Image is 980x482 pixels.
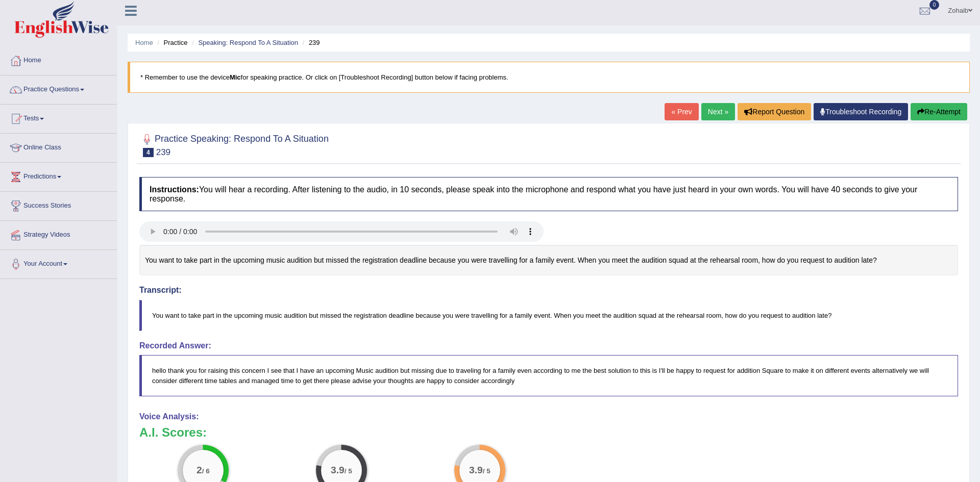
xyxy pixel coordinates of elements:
[139,177,958,211] h4: You will hear a recording. After listening to the audio, in 10 seconds, please speak into the mic...
[1,163,117,188] a: Predictions
[197,464,202,475] big: 2
[1,46,117,72] a: Home
[139,132,329,157] h2: Practice Speaking: Respond To A Situation
[1,134,117,159] a: Online Class
[1,105,117,130] a: Tests
[143,148,154,157] span: 4
[139,300,958,331] blockquote: You want to take part in the upcoming music audition but missed the registration deadline because...
[345,467,352,475] small: / 5
[155,38,187,47] li: Practice
[665,103,698,120] a: « Prev
[139,355,958,396] blockquote: hello thank you for raising this concern I see that I have an upcoming Music audition but missing...
[701,103,735,120] a: Next »
[198,39,298,46] a: Speaking: Respond To A Situation
[911,103,967,120] button: Re-Attempt
[202,467,210,475] small: / 6
[139,341,958,350] h4: Recorded Answer:
[139,412,958,421] h4: Voice Analysis:
[300,38,320,47] li: 239
[1,75,117,101] a: Practice Questions
[814,103,908,120] a: Troubleshoot Recording
[230,73,241,81] b: Mic
[1,192,117,217] a: Success Stories
[139,425,207,439] b: A.I. Scores:
[128,62,970,93] blockquote: * Remember to use the device for speaking practice. Or click on [Troubleshoot Recording] button b...
[150,185,199,194] b: Instructions:
[1,221,117,246] a: Strategy Videos
[139,245,958,276] div: You want to take part in the upcoming music audition but missed the registration deadline because...
[135,39,153,46] a: Home
[1,250,117,275] a: Your Account
[331,464,345,475] big: 3.9
[738,103,811,120] button: Report Question
[482,467,490,475] small: / 5
[156,147,170,157] small: 239
[469,464,483,475] big: 3.9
